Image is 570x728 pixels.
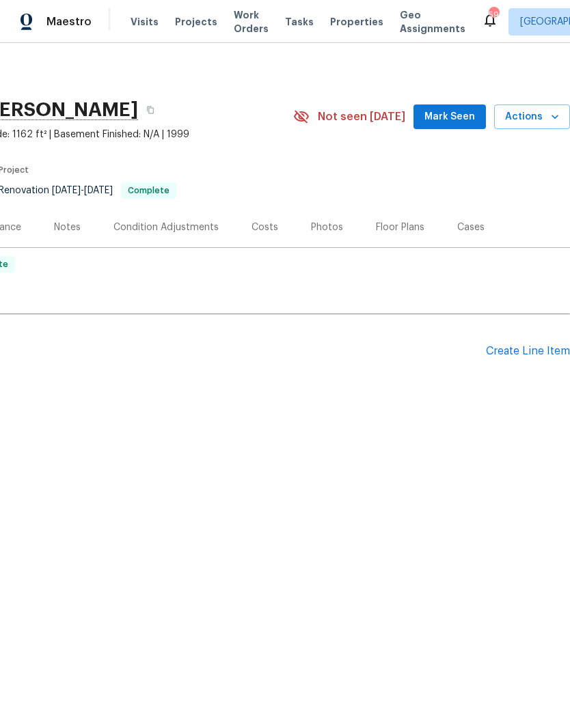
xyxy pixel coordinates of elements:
div: 59 [489,8,498,22]
div: Floor Plans [376,221,424,234]
div: Photos [311,221,343,234]
span: Maestro [46,15,92,29]
span: Actions [505,109,559,126]
span: Properties [330,15,383,29]
span: Visits [131,15,159,29]
span: Projects [175,15,217,29]
button: Mark Seen [413,104,486,130]
div: Cases [457,221,485,234]
span: Geo Assignments [400,8,465,36]
span: Complete [122,186,175,195]
span: Work Orders [234,8,269,36]
span: [DATE] [84,186,113,195]
span: [DATE] [52,186,81,195]
div: Condition Adjustments [113,221,219,234]
div: Notes [54,221,81,234]
div: Costs [252,221,278,234]
span: Tasks [285,17,314,27]
button: Copy Address [138,98,163,122]
div: Create Line Item [486,345,570,358]
span: Not seen [DATE] [318,110,405,124]
button: Actions [494,104,570,130]
span: - [52,186,113,195]
span: Mark Seen [424,109,475,126]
